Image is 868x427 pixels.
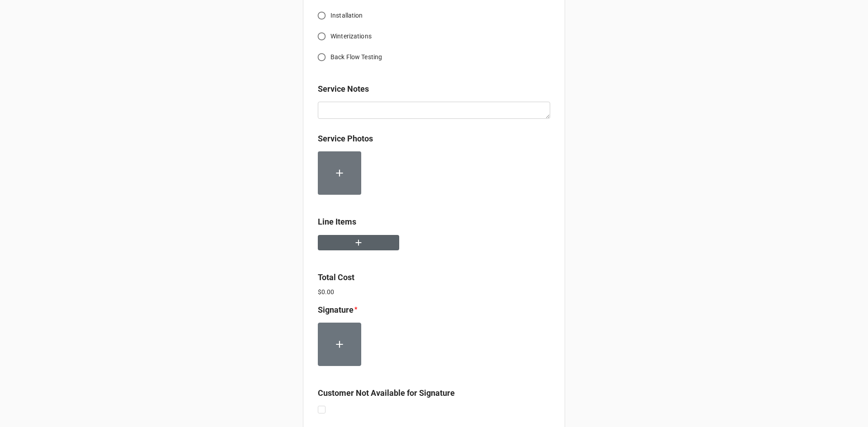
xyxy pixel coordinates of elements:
p: $0.00 [318,287,550,296]
b: Total Cost [318,272,354,282]
label: Service Notes [318,83,369,95]
label: Customer Not Available for Signature [318,387,455,399]
label: Signature [318,304,354,316]
span: Installation [330,11,363,20]
label: Service Photos [318,132,373,145]
label: Line Items [318,216,356,228]
span: Back Flow Testing [330,52,382,62]
span: Winterizations [330,32,372,41]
